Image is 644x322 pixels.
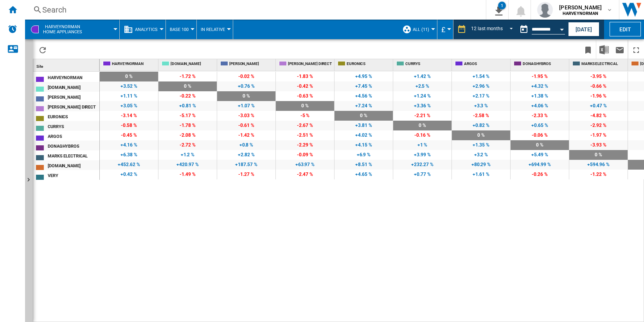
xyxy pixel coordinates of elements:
[158,101,217,111] span: +0.81 %
[158,150,217,160] span: +1.2 %
[101,59,158,69] div: HARVEYNORMAN
[335,150,393,160] span: +6.9 %
[559,4,602,11] span: [PERSON_NAME]
[555,21,569,35] button: Open calendar
[158,72,217,81] span: -1.72 %
[135,20,162,39] button: Analytics
[217,101,275,111] span: +1.07 %
[568,22,599,36] button: [DATE]
[347,61,391,64] span: EURONICS
[569,160,628,170] span: +594.96 %
[452,72,510,81] span: +1.54 %
[471,26,503,31] div: 12 last months
[217,121,275,130] span: -0.61 %
[100,101,158,111] span: +3.05 %
[452,170,510,179] span: +1.61 %
[48,73,99,81] div: HARVEYNORMAN
[219,59,275,69] div: [PERSON_NAME]
[393,111,452,121] span: -2.21 %
[599,45,609,54] img: excel-24x24.png
[571,59,628,69] div: MARKS ELECTRICAL
[25,39,33,322] button: Show
[452,160,510,170] span: +80.29 %
[35,40,50,59] button: Reload
[537,2,553,18] img: profile.jpg
[523,61,567,64] span: DONAGHYBROS
[48,122,99,130] div: CURRYS
[393,101,452,111] span: +3.36 %
[335,160,393,170] span: +8.51 %
[170,20,192,39] div: Base 100
[276,140,334,150] span: -2.29 %
[441,20,449,39] button: £
[441,25,445,34] span: £
[276,111,334,121] span: -5 %
[511,121,569,130] span: +0.65 %
[452,150,510,160] span: +3.2 %
[498,2,506,9] div: 1
[452,91,510,101] span: +2.17 %
[628,40,644,59] button: Maximize
[395,59,452,69] div: CURRYS
[452,140,510,150] span: +1.35 %
[393,91,452,101] span: +1.24 %
[35,59,99,71] div: Sort None
[511,170,569,179] span: -0.26 %
[276,130,334,140] span: -2.51 %
[217,170,275,179] span: -1.27 %
[335,140,393,150] span: +4.15 %
[124,20,162,39] div: Analytics
[516,22,532,37] button: md-calendar
[596,40,612,59] button: Download in Excel
[217,130,275,140] span: -1.42 %
[201,27,225,32] span: In Relative
[470,23,516,36] md-select: REPORTS.WIZARD.STEPS.REPORT.STEPS.REPORT_OPTIONS.PERIOD: 12 last months
[393,81,452,91] span: +2.5 %
[288,61,333,64] span: [PERSON_NAME] DIRECT
[48,132,99,140] div: ARGOS
[335,170,393,179] span: +4.65 %
[36,64,43,69] span: Site
[160,59,217,69] div: [DOMAIN_NAME]
[569,91,628,101] span: -1.96 %
[29,20,115,39] div: HARVEYNORMANHome appliances
[229,61,274,64] span: [PERSON_NAME]
[170,27,189,32] span: Base 100
[393,150,452,160] span: +3.99 %
[569,111,628,121] span: -4.82 %
[569,101,628,111] span: +0.47 %
[569,150,628,160] span: 0 %
[452,81,510,91] span: +2.96 %
[276,101,334,111] span: 0 %
[100,72,158,81] span: 0 %
[452,111,510,121] span: -2.58 %
[48,92,99,101] div: [PERSON_NAME]
[405,61,450,64] span: CURRYS
[100,91,158,101] span: +1.11 %
[158,130,217,140] span: -2.08 %
[217,111,275,121] span: -3.03 %
[48,151,99,159] div: MARKS ELECTRICAL
[452,101,510,111] span: +3.3 %
[511,91,569,101] span: +1.38 %
[171,61,215,64] span: [DOMAIN_NAME]
[335,81,393,91] span: +7.45 %
[569,140,628,150] span: -3.93 %
[43,24,82,34] span: HARVEYNORMAN:Home appliances
[35,59,99,71] div: Site Sort None
[464,61,509,64] span: ARGOS
[610,22,641,36] button: Edit
[48,102,99,110] div: [PERSON_NAME] DIRECT
[452,121,510,130] span: +0.82 %
[612,40,628,59] button: Send this report by email
[393,160,452,170] span: +232.27 %
[393,170,452,179] span: +0.77 %
[335,130,393,140] span: +4.02 %
[511,150,569,160] span: +5.49 %
[276,72,334,81] span: -1.83 %
[276,121,334,130] span: -2.67 %
[217,91,275,101] span: 0 %
[580,40,596,59] button: Bookmark this report
[393,121,452,130] span: 0 %
[100,81,158,91] span: +3.52 %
